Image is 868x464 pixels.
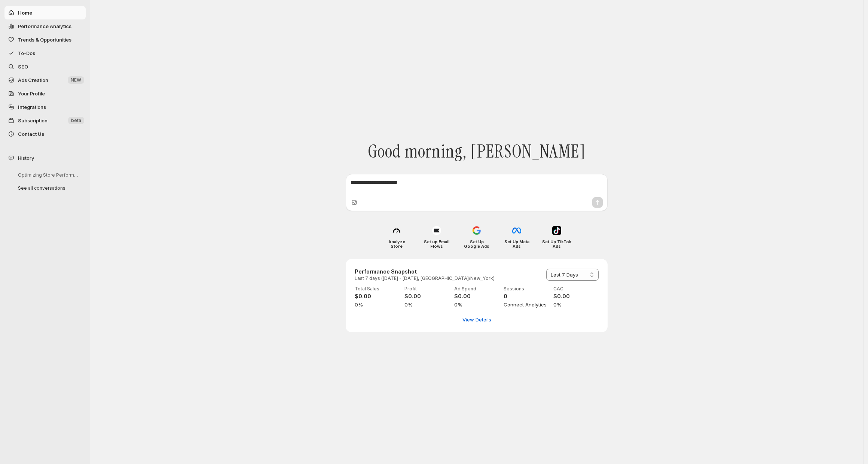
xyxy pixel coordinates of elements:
[462,316,491,323] span: View Details
[4,19,86,33] button: Performance Analytics
[355,275,495,281] p: Last 7 days ([DATE] - [DATE], [GEOGRAPHIC_DATA]/New_York)
[504,293,549,300] h4: 0
[18,117,48,123] span: Subscription
[4,87,86,100] a: Your Profile
[502,239,532,248] h4: Set Up Meta Ads
[404,293,450,300] h4: $0.00
[422,239,452,248] h4: Set up Email Flows
[18,154,34,162] span: History
[553,293,599,300] h4: $0.00
[462,239,492,248] h4: Set Up Google Ads
[18,37,71,43] span: Trends & Opportunities
[4,73,86,87] button: Ads Creation
[432,226,441,235] img: Set up Email Flows icon
[454,301,499,308] span: 0%
[4,60,86,73] a: SEO
[392,226,401,235] img: Analyze Store icon
[368,141,586,162] span: Good morning, [PERSON_NAME]
[4,46,86,60] button: To-Dos
[4,114,86,127] button: Subscription
[12,182,83,194] button: See all conversations
[504,286,549,292] p: Sessions
[355,293,400,300] h4: $0.00
[504,301,549,308] span: Connect Analytics
[4,127,86,141] button: Contact Us
[458,314,496,326] button: View detailed performance
[552,226,561,235] img: Set Up TikTok Ads icon
[18,23,71,29] span: Performance Analytics
[18,131,44,137] span: Contact Us
[512,226,521,235] img: Set Up Meta Ads icon
[404,301,450,308] span: 0%
[355,268,495,275] h3: Performance Snapshot
[351,199,358,206] button: Upload image
[18,50,35,56] span: To-Dos
[18,104,46,110] span: Integrations
[4,33,86,46] button: Trends & Opportunities
[454,293,499,300] h4: $0.00
[472,226,481,235] img: Set Up Google Ads icon
[553,286,599,292] p: CAC
[542,239,572,248] h4: Set Up TikTok Ads
[71,77,81,83] span: NEW
[404,286,450,292] p: Profit
[4,100,86,114] a: Integrations
[18,64,28,70] span: SEO
[454,286,499,292] p: Ad Spend
[71,117,81,123] span: beta
[355,286,400,292] p: Total Sales
[553,301,599,308] span: 0%
[4,6,86,19] button: Home
[355,301,400,308] span: 0%
[18,77,48,83] span: Ads Creation
[12,169,83,181] button: Optimizing Store Performance Analysis Steps
[382,239,412,248] h4: Analyze Store
[18,91,45,97] span: Your Profile
[18,10,32,16] span: Home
